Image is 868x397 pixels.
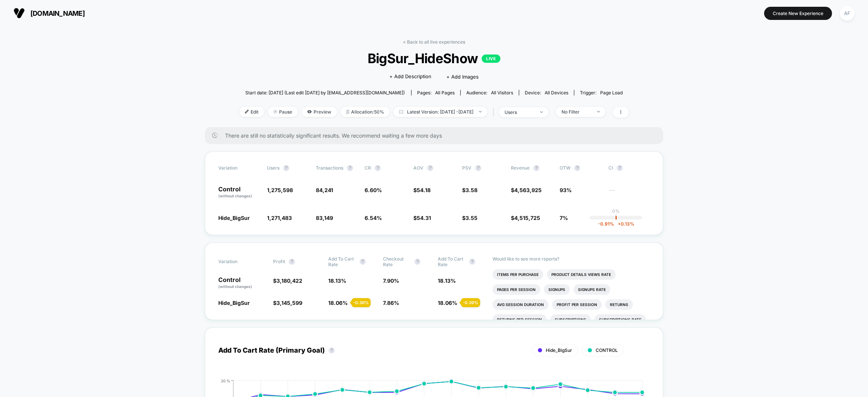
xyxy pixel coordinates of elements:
[461,298,480,307] div: - 0.39 %
[375,165,381,171] button: ?
[365,165,371,171] span: CR
[393,107,487,117] span: Latest Version: [DATE] - [DATE]
[491,107,499,118] span: |
[596,347,618,353] span: CONTROL
[514,215,540,221] span: 4,515,725
[505,109,535,115] div: users
[574,165,580,171] button: ?
[764,7,832,20] button: Create New Experience
[417,215,431,221] span: 54.31
[469,259,475,265] button: ?
[608,165,650,171] span: CI
[438,256,466,267] span: Add To Cart Rate
[328,277,346,284] span: 18.13 %
[218,277,266,289] p: Control
[218,256,260,267] span: Variation
[389,73,431,80] span: + Add Description
[383,277,399,284] span: 7.90 %
[838,6,857,21] button: AF
[595,314,646,325] li: Subscriptions Rate
[462,187,478,193] span: $
[574,284,610,295] li: Signups Rate
[276,300,302,306] span: 3,145,599
[221,378,230,383] tspan: 20 %
[612,208,620,214] p: 0%
[545,90,568,95] span: all devices
[218,215,250,221] span: Hide_BigSur
[462,165,472,171] span: PSV
[218,186,260,199] p: Control
[225,132,648,139] span: There are still no statistically significant results. We recommend waiting a few more days
[218,284,252,289] span: (without changes)
[466,215,478,221] span: 3.55
[341,107,390,117] span: Allocation: 50%
[351,298,371,307] div: - 0.39 %
[493,299,548,310] li: Avg Session Duration
[493,284,540,295] li: Pages Per Session
[598,221,614,227] span: -0.91 %
[560,187,572,193] span: 93%
[399,110,403,114] img: calendar
[533,165,539,171] button: ?
[245,110,249,114] img: edit
[413,215,431,221] span: $
[462,215,478,221] span: $
[552,299,602,310] li: Profit Per Session
[840,6,854,21] div: AF
[259,50,609,66] span: BigSur_HideShow
[491,90,513,95] span: All Visitors
[267,187,293,193] span: 1,275,598
[562,109,592,115] div: No Filter
[540,111,543,113] img: end
[417,90,455,95] div: Pages:
[427,165,433,171] button: ?
[438,277,456,284] span: 18.13 %
[560,165,601,171] span: OTW
[550,314,591,325] li: Subscriptions
[276,277,302,284] span: 3,180,422
[245,90,405,95] span: Start date: [DATE] (Last edit [DATE] by [EMAIL_ADDRESS][DOMAIN_NAME])
[615,214,617,220] p: |
[273,277,302,284] span: $
[30,9,85,17] span: [DOMAIN_NAME]
[316,165,343,171] span: Transactions
[267,215,292,221] span: 1,271,483
[546,347,572,353] span: Hide_BigSur
[475,165,481,171] button: ?
[328,300,348,306] span: 18.06 %
[479,111,482,112] img: end
[600,90,623,95] span: Page Load
[346,110,349,114] img: rebalance
[511,165,530,171] span: Revenue
[328,256,356,267] span: Add To Cart Rate
[614,221,634,227] span: 0.13 %
[283,165,289,171] button: ?
[316,215,333,221] span: 83,149
[511,215,540,221] span: $
[493,269,543,280] li: Items Per Purchase
[302,107,337,117] span: Preview
[493,314,547,325] li: Returns Per Session
[608,188,650,199] span: ---
[268,107,298,117] span: Pause
[218,300,250,306] span: Hide_BigSur
[417,187,431,193] span: 54.18
[267,165,279,171] span: users
[560,215,568,221] span: 7%
[544,284,570,295] li: Signups
[597,111,600,112] img: end
[519,90,574,95] span: Device:
[383,300,399,306] span: 7.86 %
[547,269,616,280] li: Product Details Views Rate
[618,221,621,227] span: +
[511,187,542,193] span: $
[493,256,650,262] p: Would like to see more reports?
[273,259,285,264] span: Profit
[435,90,455,95] span: all pages
[218,165,260,171] span: Variation
[383,256,411,267] span: Checkout Rate
[482,55,500,63] p: LIVE
[446,74,479,80] span: + Add Images
[14,8,25,19] img: Visually logo
[605,299,633,310] li: Returns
